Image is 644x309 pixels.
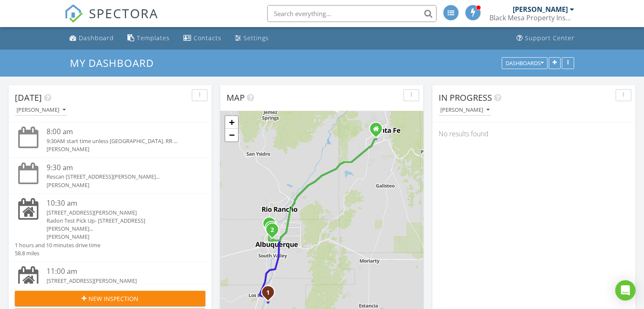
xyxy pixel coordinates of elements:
a: Templates [124,30,173,46]
div: Dashboards [506,60,544,66]
div: 2909 Camilo Ln NW, Albuquerque, NM 87104 [272,229,277,235]
div: 58.8 miles [15,249,100,257]
div: No results found [432,122,636,145]
button: Dashboards [502,57,547,69]
div: 3240 NM-47, Los Lunas, NM 87031 [268,292,273,297]
div: 1 hours and 10 minutes drive time [15,241,100,249]
span: Map [227,92,245,103]
div: 3600 Cerrillos Rd , Santa Fe NM 87507 [376,129,381,134]
div: [PERSON_NAME] [47,233,190,241]
div: 9:30AM start time unless [GEOGRAPHIC_DATA]. RR ... [47,137,190,145]
span: SPECTORA [89,4,158,22]
img: The Best Home Inspection Software - Spectora [64,4,83,23]
div: [STREET_ADDRESS][PERSON_NAME] [47,209,190,217]
a: SPECTORA [64,11,158,29]
span: [DATE] [15,92,42,103]
div: Rescan [STREET_ADDRESS][PERSON_NAME]... [47,173,190,181]
a: Zoom out [225,129,238,141]
div: [PERSON_NAME] [47,145,190,153]
a: Dashboard [66,30,117,46]
button: [PERSON_NAME] [439,105,491,116]
div: Black Mesa Property Inspections Inc [489,14,574,22]
div: Contacts [193,34,221,42]
div: [PERSON_NAME] [17,107,66,113]
a: My Dashboard [70,56,161,70]
div: Settings [243,34,269,42]
div: Templates [137,34,170,42]
div: 11:00 am [47,266,190,277]
div: [PERSON_NAME] [513,5,568,14]
i: 1 [266,290,270,296]
button: New Inspection [15,291,205,306]
a: Zoom in [225,116,238,129]
div: [STREET_ADDRESS][PERSON_NAME] [47,277,190,285]
div: [PERSON_NAME] [440,107,489,113]
a: 10:30 am [STREET_ADDRESS][PERSON_NAME] Radon Test Pick Up- [STREET_ADDRESS][PERSON_NAME]... [PERS... [15,198,205,257]
i: 2 [271,227,274,233]
div: Dashboard [79,34,114,42]
button: [PERSON_NAME] [15,105,67,116]
input: Search everything... [267,5,437,22]
div: Radon Test Pick Up- [STREET_ADDRESS][PERSON_NAME]... [47,217,190,233]
span: In Progress [439,92,492,103]
a: Support Center [513,30,578,46]
a: Contacts [180,30,225,46]
div: 10:30 am [47,198,190,209]
span: New Inspection [88,294,138,303]
div: Open Intercom Messenger [615,280,636,301]
div: [PERSON_NAME] [47,181,190,189]
i: 3 [268,221,271,227]
div: 9:30 am [47,163,190,173]
a: Settings [232,30,272,46]
div: 8:00 am [47,127,190,137]
div: Support Center [525,34,575,42]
